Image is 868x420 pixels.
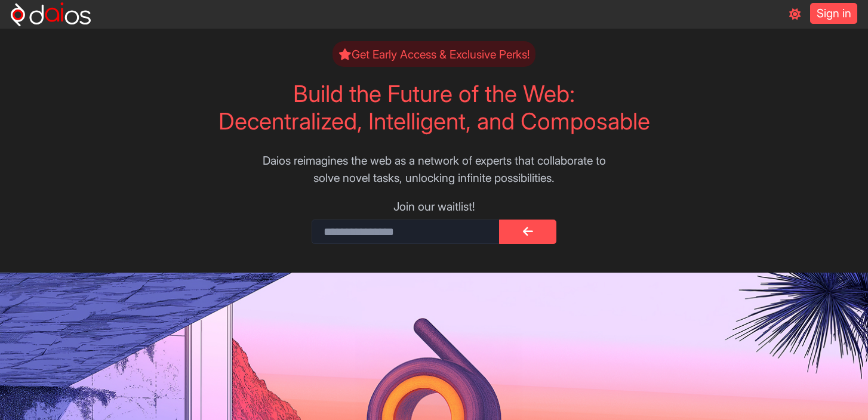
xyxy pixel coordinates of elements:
p: Daios reimagines the web as a network of experts that collaborate to solve novel tasks, unlocking... [76,152,792,187]
label: Join our waitlist! [312,198,556,215]
span: Get Early Access & Exclusive Perks! [333,41,535,67]
a: Sign in [810,3,857,24]
img: logo-neg-h.svg [11,2,91,26]
h1: Build the Future of the Web: Decentralized, Intelligent, and Composable [76,80,792,135]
